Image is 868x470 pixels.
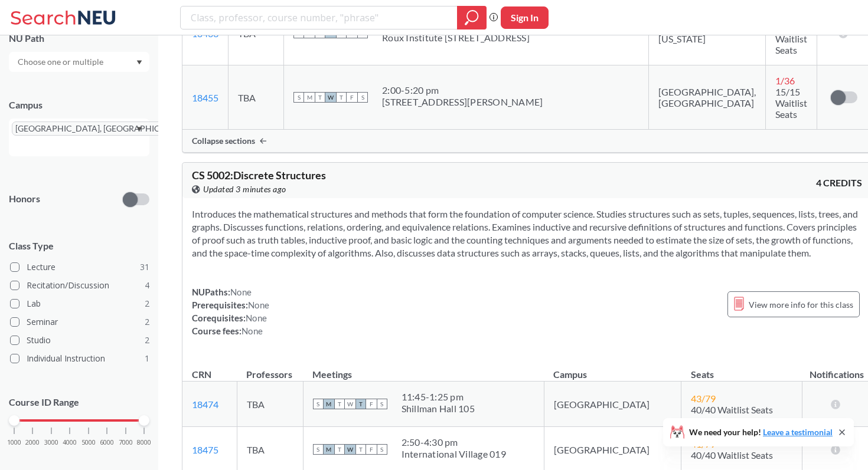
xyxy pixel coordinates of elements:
span: 2 [145,334,149,347]
input: Choose one or multiple [12,55,111,69]
th: Professors [237,356,303,382]
span: S [313,399,324,409]
p: Honors [9,192,40,206]
a: 18455 [192,92,218,103]
span: W [345,399,355,409]
label: Individual Instruction [10,351,149,366]
div: NU Path [9,32,149,45]
span: F [366,444,377,455]
span: S [377,399,387,409]
span: Class Type [9,239,149,252]
span: 2 [145,297,149,310]
span: Updated 3 minutes ago [203,183,286,196]
span: None [248,300,269,310]
span: 40/40 Waitlist Seats [691,404,773,415]
span: CS 5002 : Discrete Structures [192,169,326,182]
div: Dropdown arrow [9,52,149,72]
span: W [325,92,336,103]
span: T [355,444,366,455]
span: F [347,92,357,103]
div: [STREET_ADDRESS][PERSON_NAME] [382,96,543,108]
span: S [357,92,368,103]
td: TBA [237,382,303,427]
span: 8000 [137,439,151,446]
a: 18463 [192,28,218,39]
span: 1000 [7,439,21,446]
span: 31 [140,261,149,274]
svg: Dropdown arrow [136,127,142,132]
input: Class, professor, course number, "phrase" [190,8,449,28]
span: [GEOGRAPHIC_DATA], [GEOGRAPHIC_DATA]X to remove pill [12,121,200,136]
span: We need your help! [689,428,833,436]
td: TBA [229,65,284,130]
span: None [242,326,263,336]
label: Recitation/Discussion [10,278,149,293]
span: 2000 [25,439,40,446]
span: M [324,444,334,455]
span: 3000 [44,439,58,446]
span: View more info for this class [749,297,853,312]
div: Roux Institute [STREET_ADDRESS] [382,32,530,44]
button: Sign In [501,6,549,29]
div: Shillman Hall 105 [402,403,475,415]
a: 18475 [192,444,218,455]
label: Studio [10,333,149,348]
label: Lecture [10,259,149,275]
span: 4 [145,279,149,292]
span: 4 CREDITS [816,176,862,189]
div: CRN [192,368,211,381]
th: Meetings [303,356,544,382]
p: Course ID Range [9,396,149,409]
span: None [230,287,252,297]
span: 15/15 Waitlist Seats [775,86,807,120]
div: 2:50 - 4:30 pm [402,436,506,448]
span: T [315,92,325,103]
div: International Village 019 [402,448,506,460]
svg: Dropdown arrow [136,60,142,65]
div: 11:45 - 1:25 pm [402,391,475,403]
span: 2 [145,315,149,328]
div: [GEOGRAPHIC_DATA], [GEOGRAPHIC_DATA]X to remove pillDropdown arrow [9,119,149,156]
span: T [334,399,345,409]
span: 43 / 79 [691,393,716,404]
span: T [334,444,345,455]
span: 40/40 Waitlist Seats [691,449,773,461]
th: Seats [681,356,802,382]
span: S [377,444,387,455]
span: S [313,444,324,455]
div: 2:00 - 5:20 pm [382,84,543,96]
span: 1 [145,352,149,365]
div: Campus [9,98,149,111]
a: Leave a testimonial [763,427,833,437]
svg: magnifying glass [465,9,479,26]
span: 1 / 36 [775,75,795,86]
span: 7000 [119,439,133,446]
span: T [336,92,347,103]
a: 18474 [192,399,218,410]
label: Lab [10,296,149,311]
div: NUPaths: Prerequisites: Corequisites: Course fees: [192,285,269,337]
span: T [355,399,366,409]
td: [GEOGRAPHIC_DATA], [GEOGRAPHIC_DATA] [649,65,766,130]
span: 5000 [81,439,96,446]
div: magnifying glass [457,6,487,29]
label: Seminar [10,314,149,330]
td: [GEOGRAPHIC_DATA] [544,382,681,427]
span: M [304,92,315,103]
span: Collapse sections [192,136,255,146]
span: S [293,92,304,103]
span: 0/0 Waitlist Seats [775,22,807,55]
span: F [366,399,377,409]
span: W [345,444,355,455]
span: M [324,399,334,409]
span: 6000 [100,439,114,446]
span: None [246,313,267,323]
th: Campus [544,356,681,382]
span: 4000 [63,439,77,446]
section: Introduces the mathematical structures and methods that form the foundation of computer science. ... [192,208,862,259]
